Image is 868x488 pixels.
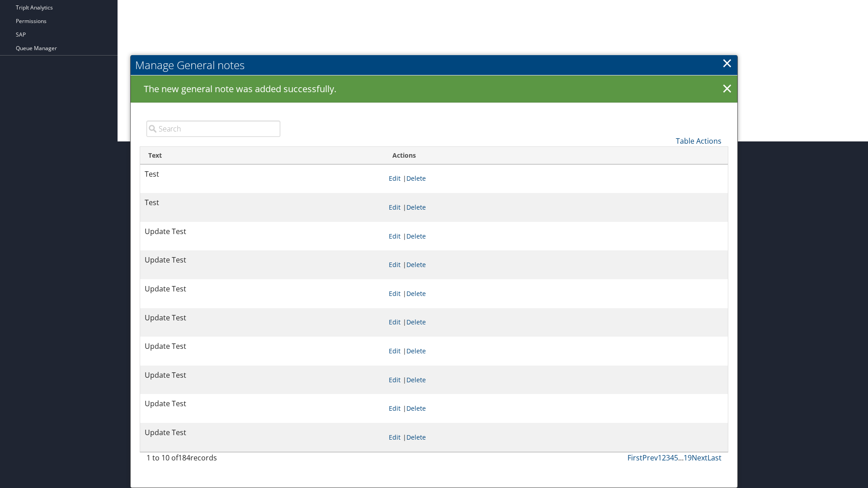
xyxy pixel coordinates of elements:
[389,433,401,441] a: Edit
[684,453,692,463] a: 19
[708,453,722,463] a: Last
[674,453,678,463] a: 5
[389,232,401,240] a: Edit
[676,136,722,146] a: Table Actions
[666,453,670,463] a: 3
[406,289,426,298] a: Delete
[406,433,426,441] a: Delete
[389,289,401,298] a: Edit
[389,260,401,269] a: Edit
[384,394,728,423] td: |
[627,453,642,463] a: First
[384,193,728,222] td: |
[384,222,728,251] td: |
[384,337,728,366] td: |
[389,318,401,326] a: Edit
[145,169,380,180] p: Test
[145,398,380,410] p: Update Test
[389,174,401,183] a: Edit
[131,55,737,75] h2: Manage General notes
[692,453,708,463] a: Next
[131,75,737,103] div: The new general note was added successfully.
[384,366,728,394] td: |
[678,453,684,463] span: …
[384,279,728,308] td: |
[146,121,280,137] input: Search
[145,312,380,324] p: Update Test
[406,404,426,413] a: Delete
[406,203,426,211] a: Delete
[406,347,426,355] a: Delete
[384,250,728,279] td: |
[145,341,380,352] p: Update Test
[145,427,380,439] p: Update Test
[145,226,380,238] p: Update Test
[384,308,728,337] td: |
[670,453,674,463] a: 4
[389,203,401,211] a: Edit
[389,404,401,413] a: Edit
[722,54,732,72] a: ×
[384,423,728,452] td: |
[145,370,380,381] p: Update Test
[719,80,735,98] a: ×
[406,318,426,326] a: Delete
[389,347,401,355] a: Edit
[662,453,666,463] a: 2
[406,375,426,384] a: Delete
[406,232,426,240] a: Delete
[384,164,728,193] td: |
[384,147,728,164] th: Actions
[406,174,426,183] a: Delete
[178,453,190,463] span: 184
[140,147,384,164] th: Text
[145,197,380,209] p: Test
[145,254,380,266] p: Update Test
[389,375,401,384] a: Edit
[145,283,380,295] p: Update Test
[658,453,662,463] a: 1
[642,453,658,463] a: Prev
[406,260,426,269] a: Delete
[146,452,280,468] div: 1 to 10 of records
